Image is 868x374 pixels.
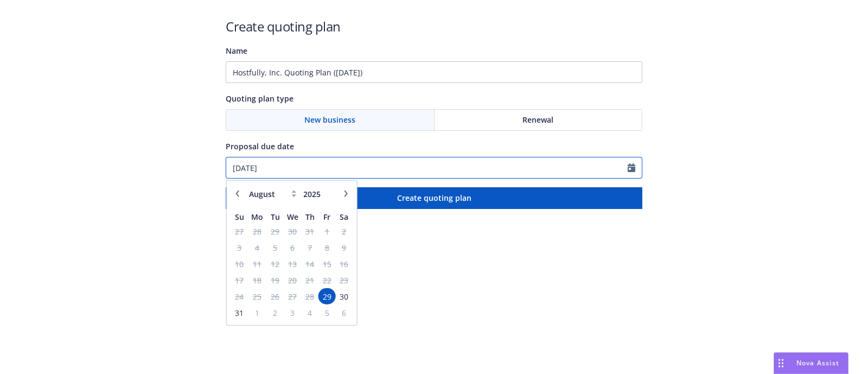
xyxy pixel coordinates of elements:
span: 23 [336,273,351,287]
td: 11 [248,256,266,272]
div: Drag to move [774,353,788,373]
span: 27 [232,224,247,238]
span: 18 [249,273,265,287]
td: 15 [318,256,335,272]
span: 20 [285,273,301,287]
td: 16 [335,256,352,272]
td: 30 [335,288,352,305]
span: 14 [303,257,317,270]
span: Su [235,211,244,221]
td: 1 [318,223,335,239]
span: 4 [303,306,317,319]
td: 5 [266,239,283,256]
span: Fr [323,211,330,221]
span: 2 [336,224,351,238]
span: 6 [285,240,301,254]
td: 5 [318,305,335,321]
span: 27 [285,289,301,303]
span: 31 [303,224,317,238]
span: 30 [285,224,301,238]
span: Th [305,211,315,221]
span: Name [226,46,247,56]
td: 2 [266,305,283,321]
h1: Create quoting plan [226,17,642,35]
td: 3 [284,305,302,321]
span: 30 [336,289,351,303]
span: 21 [303,273,317,287]
span: New business [304,114,355,125]
td: 14 [302,256,318,272]
td: 31 [231,305,248,321]
td: 29 [266,223,283,239]
td: 30 [284,223,302,239]
span: 17 [232,273,247,287]
span: 26 [267,289,282,303]
td: 21 [302,272,318,288]
span: We [287,211,298,221]
span: 4 [249,240,265,254]
td: 26 [266,288,283,305]
td: 6 [335,305,352,321]
td: 25 [248,288,266,305]
td: 29 [318,288,335,305]
span: 9 [336,240,351,254]
span: 8 [320,240,334,254]
span: 3 [232,240,247,254]
button: Create quoting plan [226,187,642,209]
td: 6 [284,239,302,256]
span: Create quoting plan [397,193,471,203]
span: Nova Assist [796,358,839,367]
span: 5 [320,306,334,319]
span: Sa [340,211,348,221]
input: MM/DD/YYYY [226,157,628,178]
td: 12 [266,256,283,272]
button: Nova Assist [774,352,848,374]
span: 12 [267,257,282,270]
td: 28 [302,288,318,305]
span: 29 [320,289,334,303]
td: 24 [231,288,248,305]
span: 7 [303,240,317,254]
span: 15 [320,257,334,270]
td: 8 [318,239,335,256]
span: 22 [320,273,334,287]
span: 29 [267,224,282,238]
span: 3 [285,306,301,319]
td: 27 [231,223,248,239]
td: 13 [284,256,302,272]
td: 4 [302,305,318,321]
span: Tu [271,211,280,221]
span: 13 [285,257,301,270]
svg: Calendar [628,163,635,172]
td: 2 [335,223,352,239]
span: 16 [336,257,351,270]
span: Proposal due date [226,141,294,151]
td: 19 [266,272,283,288]
span: Quoting plan type [226,93,293,104]
span: 1 [320,224,334,238]
td: 7 [302,239,318,256]
span: 25 [249,289,265,303]
td: 1 [248,305,266,321]
span: 11 [249,257,265,270]
span: Renewal [522,114,553,125]
td: 17 [231,272,248,288]
td: 27 [284,288,302,305]
td: 10 [231,256,248,272]
td: 28 [248,223,266,239]
span: 6 [336,306,351,319]
span: 28 [303,289,317,303]
span: 31 [232,306,247,319]
td: 23 [335,272,352,288]
span: 5 [267,240,282,254]
span: 2 [267,306,282,319]
td: 20 [284,272,302,288]
td: 31 [302,223,318,239]
span: 19 [267,273,282,287]
td: 4 [248,239,266,256]
input: Quoting plan name [226,61,642,83]
span: 1 [249,306,265,319]
td: 9 [335,239,352,256]
td: 3 [231,239,248,256]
